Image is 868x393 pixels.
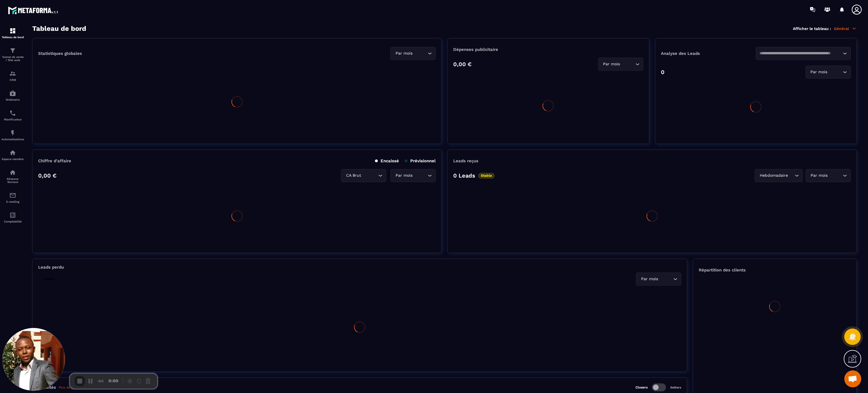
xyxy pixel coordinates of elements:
img: social-network [9,169,16,176]
input: Search for option [759,50,841,57]
a: formationformationCRM [1,66,24,86]
div: Search for option [390,169,436,182]
span: Par mois [602,61,621,67]
input: Search for option [621,61,634,67]
div: Search for option [598,58,643,71]
img: accountant [9,212,16,219]
input: Search for option [362,172,377,179]
span: Par mois [394,50,414,57]
p: Closers [635,385,648,389]
div: Search for option [636,273,681,286]
p: 0 [661,69,665,75]
div: Search for option [341,169,386,182]
p: Comptabilité [1,220,24,223]
img: logo [8,5,59,15]
div: Search for option [390,47,436,60]
p: Répartition des clients [699,267,851,273]
p: Tableau de bord [1,36,24,39]
h3: Tableau de bord [32,25,86,33]
p: Espace membre [1,157,24,161]
p: Stable [478,173,495,179]
p: Planificateur [1,118,24,121]
p: 0 Leads [453,172,475,179]
img: email [9,192,16,199]
p: Prévisionnel [405,158,436,163]
p: Dépenses publicitaire [453,47,643,52]
img: scheduler [9,110,16,116]
a: accountantaccountantComptabilité [1,208,24,227]
a: emailemailE-mailing [1,188,24,208]
p: Tunnel de vente / Site web [1,55,24,62]
a: social-networksocial-networkRéseaux Sociaux [1,165,24,188]
input: Search for option [829,172,841,179]
p: Analyse des Leads [661,51,756,56]
a: formationformationTunnel de vente / Site web [1,43,24,66]
a: automationsautomationsWebinaire [1,86,24,105]
img: formation [9,70,16,77]
span: Par mois [394,172,414,179]
span: CA Brut [345,172,362,179]
a: automationsautomationsEspace membre [1,145,24,165]
p: Réseaux Sociaux [1,177,24,183]
p: Leads perdu [38,265,64,270]
a: Ouvrir le chat [844,370,861,387]
p: E-mailing [1,200,24,203]
div: Search for option [806,169,851,182]
img: automations [9,129,16,136]
p: Setters [670,386,681,389]
img: formation [9,27,16,34]
img: automations [9,149,16,156]
img: automations [9,90,16,97]
span: Par mois [640,276,659,282]
p: Statistiques globales [38,51,82,56]
a: schedulerschedulerPlanificateur [1,105,24,125]
span: Par mois [809,69,829,75]
span: Hebdomadaire [758,172,789,179]
input: Search for option [414,50,426,57]
input: Search for option [659,276,672,282]
p: Stable [41,276,58,282]
p: Afficher le tableau : [793,26,831,31]
span: Par mois [809,172,829,179]
input: Search for option [414,172,426,179]
img: formation [9,47,16,54]
p: Chiffre d’affaire [38,158,71,163]
a: formationformationTableau de bord [1,23,24,43]
p: 0,00 € [38,172,57,179]
p: 0,00 € [453,61,472,68]
p: Général [834,26,857,31]
p: Webinaire [1,98,24,101]
div: Search for option [755,169,803,182]
a: automationsautomationsAutomatisations [1,125,24,145]
div: Search for option [756,47,851,60]
div: Search for option [806,66,851,79]
input: Search for option [789,172,793,179]
p: CRM [1,78,24,81]
input: Search for option [829,69,841,75]
p: Leads reçus [453,158,478,163]
p: Automatisations [1,138,24,141]
p: Encaissé [375,158,399,163]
